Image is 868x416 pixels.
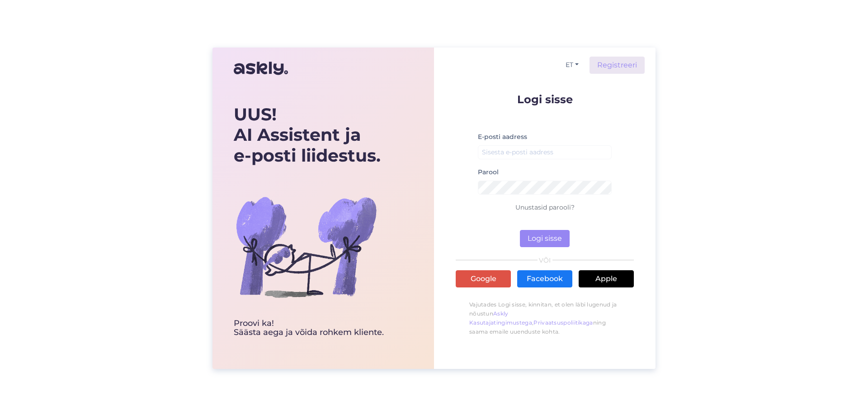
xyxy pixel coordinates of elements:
[538,257,552,263] span: VÕI
[533,319,593,326] a: Privaatsuspoliitikaga
[478,132,527,142] label: E-posti aadress
[478,145,612,159] input: Sisesta e-posti aadress
[478,167,499,177] label: Parool
[456,94,634,105] p: Logi sisse
[234,104,384,166] div: UUS! AI Assistent ja e-posti liidestus.
[562,58,582,72] button: ET
[234,174,378,319] img: bg-askly
[456,296,634,341] p: Vajutades Logi sisse, kinnitan, et olen läbi lugenud ja nõustun , ning saama emaile uuenduste kohta.
[515,203,575,211] a: Unustasid parooli?
[517,270,572,287] a: Facebook
[579,270,634,287] a: Apple
[590,57,645,74] a: Registreeri
[456,270,511,287] a: Google
[234,57,288,79] img: Askly
[520,230,570,247] button: Logi sisse
[234,319,384,337] div: Proovi ka! Säästa aega ja võida rohkem kliente.
[469,310,532,326] a: Askly Kasutajatingimustega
